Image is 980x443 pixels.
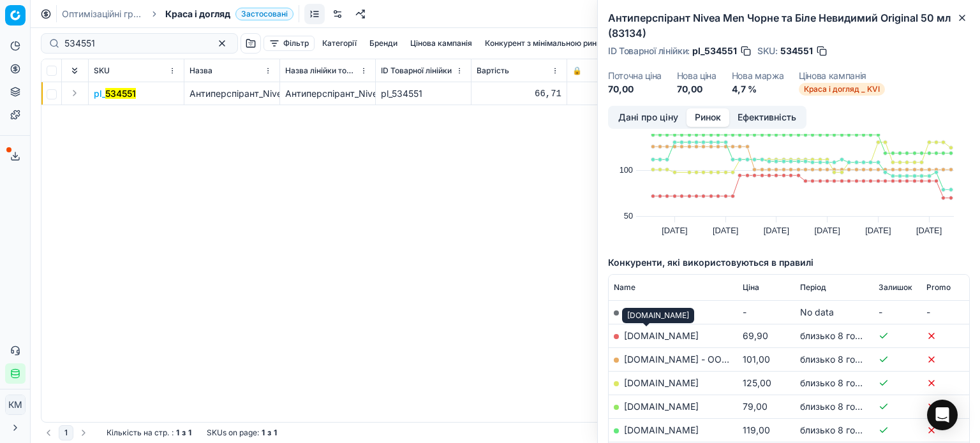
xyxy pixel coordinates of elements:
span: pl_534551 [692,45,737,57]
a: [DOMAIN_NAME] [624,401,699,412]
mark: 534551 [105,88,136,99]
a: Оптимізаційні групи [62,8,144,20]
span: ID Товарної лінійки : [608,47,690,55]
h2: Антиперспірант Nivea Men Чорне та Біле Невидимий Original 50 мл (83134) [608,10,970,41]
button: pl_534551 [94,87,136,100]
span: Назва лінійки товарів [285,66,357,76]
span: Період [800,282,826,293]
span: близько 8 годин тому [800,330,895,341]
button: КM [5,395,26,415]
button: Go to next page [76,425,91,440]
h5: Конкуренти, які використовуються в правилі [608,256,970,269]
nav: pagination [41,425,91,440]
span: Антиперспірант_Nivea_Men_Чорне_та_Біле_Невидимий_Original_50_мл_(83134) [189,88,531,99]
button: Ринок [687,108,729,127]
input: Пошук по SKU або назві [64,37,204,50]
dd: 4,7 % [732,83,784,96]
text: [DATE] [916,226,942,235]
span: 119,00 [743,425,770,435]
span: 125,00 [743,377,771,388]
span: Краса і догляд [165,8,230,20]
span: My price [624,307,661,317]
td: - [738,300,795,324]
nav: breadcrumb [62,8,293,20]
span: Name [614,282,635,293]
button: Цінова кампанія [405,36,477,51]
span: близько 8 годин тому [800,401,895,412]
span: Застосовані [235,8,293,20]
dd: 70,00 [677,83,716,96]
button: Бренди [364,36,403,51]
div: Open Intercom Messenger [927,400,958,430]
a: [DOMAIN_NAME] [624,330,699,341]
div: [DOMAIN_NAME] [622,308,694,323]
span: Promo [926,282,951,293]
div: pl_534551 [381,87,466,100]
text: [DATE] [865,226,891,235]
strong: 1 [274,428,277,438]
dt: Поточна ціна [608,71,662,80]
button: Expand [67,85,82,101]
dt: Нова маржа [732,71,784,80]
span: SKU : [757,47,778,55]
span: 101,00 [743,354,770,365]
button: 1 [59,425,73,440]
span: SKUs on page : [207,428,259,438]
span: Краса і догляд _ KVI [799,83,885,96]
span: близько 8 годин тому [800,377,895,388]
span: Назва [189,66,212,76]
td: - [921,300,969,324]
strong: 1 [262,428,265,438]
dd: 70,00 [608,83,662,96]
span: Залишок [879,282,912,293]
button: Категорії [317,36,362,51]
span: 534551 [780,45,813,57]
span: Краса і доглядЗастосовані [165,8,293,20]
text: 50 [624,211,633,221]
text: [DATE] [814,226,840,235]
span: близько 8 годин тому [800,425,895,435]
a: [DOMAIN_NAME] [624,425,699,435]
td: No data [795,300,873,324]
span: близько 8 годин тому [800,354,895,365]
dt: Нова ціна [677,71,716,80]
text: 100 [620,165,633,175]
span: 79,00 [743,401,768,412]
button: Фільтр [264,36,315,51]
div: 66,71 [477,87,561,100]
span: ID Товарної лінійки [381,66,452,76]
button: Конкурент з мінімальною ринковою ціною [480,36,650,51]
text: [DATE] [662,226,687,235]
span: pl_ [94,87,136,100]
strong: з [182,428,186,438]
span: SKU [94,66,110,76]
button: Expand all [67,63,82,78]
dt: Цінова кампанія [799,71,885,80]
text: [DATE] [764,226,789,235]
div: Антиперспірант_Nivea_Men_Чорне_та_Біле_Невидимий_Original_50_мл_(83134) [285,87,370,100]
strong: з [267,428,271,438]
span: КM [6,395,25,414]
span: 🔒 [572,66,582,76]
strong: 1 [176,428,179,438]
button: Дані про ціну [610,108,687,127]
td: - [873,300,921,324]
a: [DOMAIN_NAME] - ООО «Эпицентр К» [624,354,792,365]
span: Ціна [743,282,759,293]
span: 69,90 [743,330,768,341]
span: Вартість [477,66,509,76]
a: [DOMAIN_NAME] [624,377,699,388]
button: Go to previous page [41,425,56,440]
div: : [107,428,191,438]
button: Ефективність [729,108,805,127]
text: [DATE] [713,226,738,235]
span: Кількість на стр. [107,428,169,438]
strong: 1 [188,428,191,438]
